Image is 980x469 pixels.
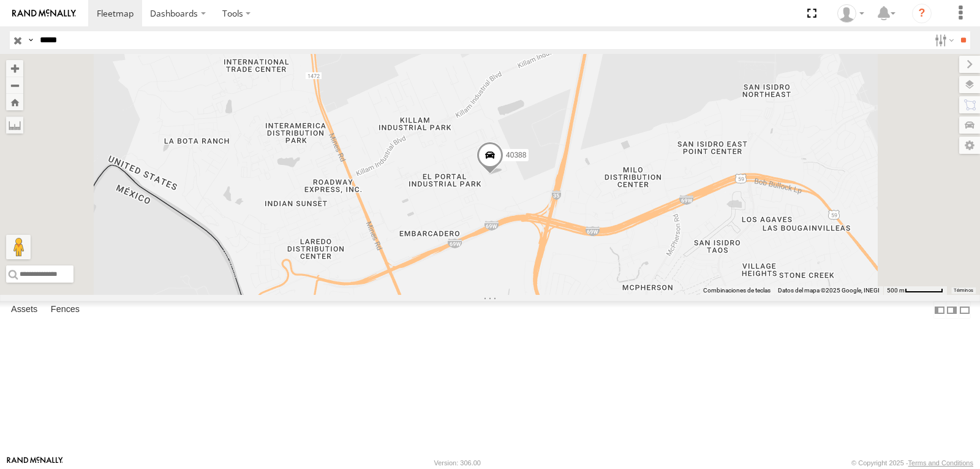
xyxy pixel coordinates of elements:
[959,137,980,154] label: Map Settings
[6,235,31,259] button: Arrastra al hombrecito al mapa para abrir Street View
[506,150,526,159] span: 40388
[434,459,481,467] div: Version: 306.00
[933,301,946,319] label: Dock Summary Table to the Left
[6,60,23,77] button: Zoom in
[946,301,958,319] label: Dock Summary Table to the Right
[883,286,947,295] button: Escala del mapa: 500 m por 59 píxeles
[954,288,973,293] a: Términos (se abre en una nueva pestaña)
[6,116,23,134] label: Measure
[26,31,36,49] label: Search Query
[930,31,956,49] label: Search Filter Options
[851,459,973,467] div: © Copyright 2025 -
[6,94,23,110] button: Zoom Home
[6,77,23,94] button: Zoom out
[887,287,905,294] span: 500 m
[778,287,880,294] span: Datos del mapa ©2025 Google, INEGI
[7,457,63,469] a: Visit our Website
[959,301,971,319] label: Hide Summary Table
[45,302,86,319] label: Fences
[908,459,973,467] a: Terms and Conditions
[5,302,43,319] label: Assets
[912,4,932,23] i: ?
[833,4,869,23] div: Miguel Cantu
[703,286,771,295] button: Combinaciones de teclas
[12,9,76,18] img: rand-logo.svg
